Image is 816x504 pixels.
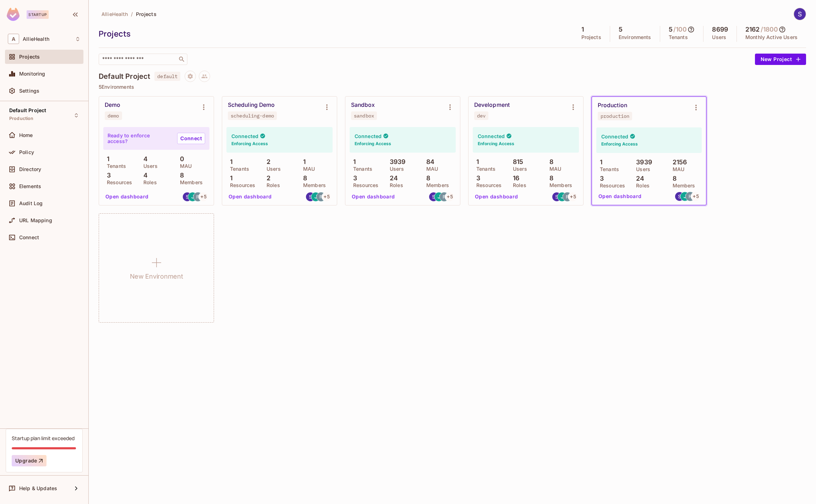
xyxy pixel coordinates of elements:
[99,72,150,81] h4: Default Project
[231,133,258,139] h4: Connected
[317,192,325,201] img: rodrigo@alliehealth.com
[231,141,268,147] h6: Enforcing Access
[12,455,46,466] button: Upgrade
[669,159,687,166] p: 2156
[546,175,553,182] p: 8
[351,102,375,109] div: Sandbox
[473,182,502,188] p: Resources
[601,141,638,147] h6: Enforcing Access
[228,102,275,109] div: Scheduling Demo
[509,166,527,172] p: Users
[423,175,430,182] p: 8
[632,175,644,182] p: 24
[561,194,564,199] span: J
[474,102,510,109] div: Development
[131,11,133,17] li: /
[669,166,684,172] p: MAU
[350,166,372,172] p: Tenants
[423,182,449,188] p: Members
[684,194,686,199] span: J
[99,28,569,39] div: Projects
[669,175,677,182] p: 8
[386,166,404,172] p: Users
[755,54,806,65] button: New Project
[509,182,526,188] p: Roles
[745,34,798,40] p: Monthly Active Users
[669,183,695,188] p: Members
[478,141,514,147] h6: Enforcing Access
[263,182,280,188] p: Roles
[19,132,33,138] span: Home
[601,113,629,119] div: production
[9,108,46,113] span: Default Project
[632,166,650,172] p: Users
[19,218,52,223] span: URL Mapping
[23,36,49,42] span: Workspace: AllieHealth
[185,74,196,81] span: Project settings
[745,26,760,33] h5: 2162
[19,486,57,491] span: Help & Updates
[689,100,703,115] button: Environment settings
[7,8,20,21] img: SReyMgAAAABJRU5ErkJggg==
[183,192,192,201] img: stephen@alliehealth.com
[546,158,553,165] p: 8
[596,166,619,172] p: Tenants
[103,191,152,202] button: Open dashboard
[19,201,43,206] span: Audit Log
[108,133,171,144] p: Ready to enforce access?
[19,166,41,172] span: Directory
[598,102,627,109] div: Production
[509,158,524,165] p: 815
[105,102,120,109] div: Demo
[438,194,440,199] span: J
[103,155,109,163] p: 1
[154,72,180,81] span: default
[546,182,572,188] p: Members
[136,11,157,17] span: Projects
[472,191,521,202] button: Open dashboard
[8,34,19,44] span: A
[103,172,111,179] p: 3
[300,166,315,172] p: MAU
[197,100,211,114] button: Environment settings
[12,435,75,442] div: Startup plan limit exceeded
[509,175,519,182] p: 16
[596,191,645,202] button: Open dashboard
[19,149,34,155] span: Policy
[423,166,438,172] p: MAU
[19,183,41,189] span: Elements
[176,172,184,179] p: 8
[669,34,688,40] p: Tenants
[619,26,623,33] h5: 5
[632,183,650,188] p: Roles
[675,192,684,201] img: stephen@alliehealth.com
[386,182,403,188] p: Roles
[712,26,728,33] h5: 8699
[19,88,39,94] span: Settings
[349,191,398,202] button: Open dashboard
[350,158,356,165] p: 1
[669,26,673,33] h5: 5
[226,182,255,188] p: Resources
[473,158,479,165] p: 1
[581,26,584,33] h5: 1
[320,100,334,114] button: Environment settings
[176,180,203,185] p: Members
[673,26,687,33] h5: / 100
[140,180,157,185] p: Roles
[231,113,274,119] div: scheduling-demo
[632,159,652,166] p: 3939
[300,158,306,165] p: 1
[423,158,434,165] p: 84
[563,192,572,201] img: rodrigo@alliehealth.com
[566,100,580,114] button: Environment settings
[619,34,651,40] p: Environments
[354,113,374,119] div: sandbox
[477,113,486,119] div: dev
[177,133,205,144] a: Connect
[191,194,194,199] span: J
[794,8,806,20] img: Stephen Morrison
[478,133,505,139] h4: Connected
[686,192,695,201] img: rodrigo@alliehealth.com
[596,175,604,182] p: 3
